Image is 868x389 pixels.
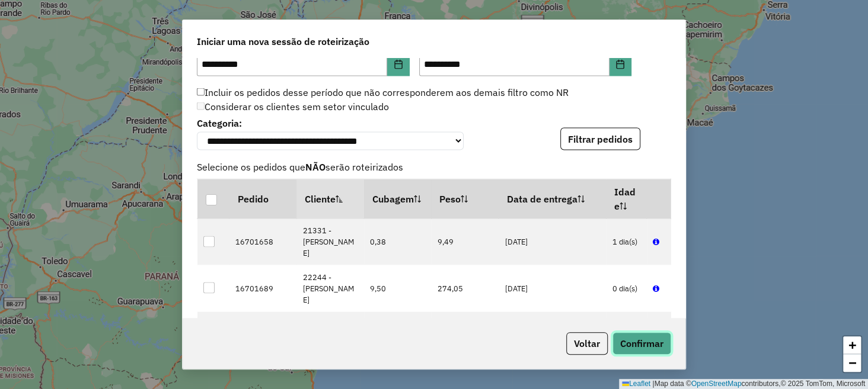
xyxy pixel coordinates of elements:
td: [DATE] [499,265,607,311]
button: Choose Date [609,52,632,76]
a: Zoom out [843,354,861,372]
td: 22244 - [PERSON_NAME] [296,265,364,311]
label: Categoria: [197,115,464,130]
td: 1 dia(s) [606,218,646,265]
div: Map data © contributors,© 2025 TomTom, Microsoft [619,379,868,389]
td: 16701658 [229,218,297,265]
td: 1,63 [364,311,432,358]
td: 21331 - [PERSON_NAME] [296,218,364,265]
button: Choose Date [387,52,410,76]
td: 4 dia(s) [606,311,646,358]
td: 9,49 [431,218,499,265]
label: Incluir os pedidos desse período que não corresponderem aos demais filtro como NR [197,85,569,99]
span: − [848,355,856,370]
th: Cubagem [364,178,432,218]
td: [DATE] [499,311,607,358]
span: Selecione os pedidos que serão roteirizados [190,159,678,173]
button: Confirmar [612,332,671,355]
span: Iniciar uma nova sessão de roteirização [197,34,369,49]
input: Considerar os clientes sem setor vinculado [197,102,205,110]
th: Peso [431,178,499,218]
span: + [848,337,856,352]
th: Cliente [296,178,364,218]
td: 9,50 [364,265,432,311]
td: 0 dia(s) [606,265,646,311]
th: Data de entrega [499,178,607,218]
label: Considerar os clientes sem setor vinculado [197,99,389,113]
td: [DATE] [499,218,607,265]
td: 47,67 [431,311,499,358]
a: OpenStreetMap [691,380,742,388]
input: Incluir os pedidos desse período que não corresponderem aos demais filtro como NR [197,88,205,95]
td: 0,38 [364,218,432,265]
th: Idade [606,178,646,218]
td: 16698981 [229,311,297,358]
td: 16701689 [229,265,297,311]
a: Zoom in [843,336,861,354]
th: Pedido [229,178,297,218]
a: Leaflet [622,380,650,388]
td: 274,05 [431,265,499,311]
span: | [652,380,654,388]
strong: NÃO [305,160,325,172]
button: Filtrar pedidos [560,127,640,150]
button: Voltar [566,332,608,355]
td: 22838 - [PERSON_NAME] [296,311,364,358]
